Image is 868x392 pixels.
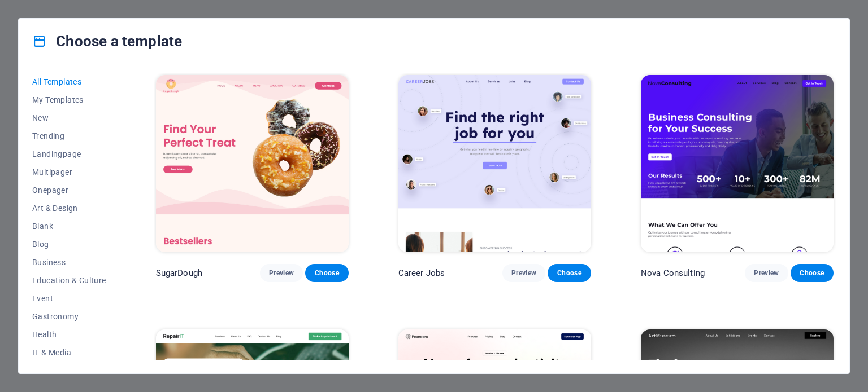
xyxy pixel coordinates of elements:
[745,264,788,282] button: Preview
[32,149,106,158] span: Landingpage
[32,109,106,127] button: New
[32,204,106,213] span: Art & Design
[32,73,106,91] button: All Templates
[32,253,106,271] button: Business
[32,145,106,163] button: Landingpage
[32,77,106,86] span: All Templates
[754,268,779,278] span: Preview
[32,199,106,217] button: Art & Design
[398,75,591,252] img: Career Jobs
[314,268,339,278] span: Choose
[32,258,106,267] span: Business
[32,325,106,343] button: Health
[32,168,106,177] span: Multipager
[32,240,106,249] span: Blog
[557,268,581,278] span: Choose
[32,217,106,235] button: Blank
[398,267,445,279] p: Career Jobs
[32,163,106,181] button: Multipager
[32,181,106,199] button: Onepager
[32,113,106,122] span: New
[511,268,536,278] span: Preview
[156,267,202,279] p: SugarDough
[32,348,106,357] span: IT & Media
[32,222,106,231] span: Blank
[800,268,824,278] span: Choose
[156,75,349,252] img: SugarDough
[32,276,106,285] span: Education & Culture
[32,294,106,303] span: Event
[32,32,182,50] h4: Choose a template
[548,264,591,282] button: Choose
[32,307,106,325] button: Gastronomy
[260,264,303,282] button: Preview
[305,264,348,282] button: Choose
[502,264,545,282] button: Preview
[32,312,106,321] span: Gastronomy
[791,264,834,282] button: Choose
[32,330,106,339] span: Health
[32,289,106,307] button: Event
[32,271,106,289] button: Education & Culture
[32,95,106,104] span: My Templates
[32,127,106,145] button: Trending
[269,268,294,278] span: Preview
[32,343,106,362] button: IT & Media
[641,75,834,252] img: Nova Consulting
[32,91,106,109] button: My Templates
[32,131,106,140] span: Trending
[32,186,106,195] span: Onepager
[32,235,106,253] button: Blog
[641,267,705,279] p: Nova Consulting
